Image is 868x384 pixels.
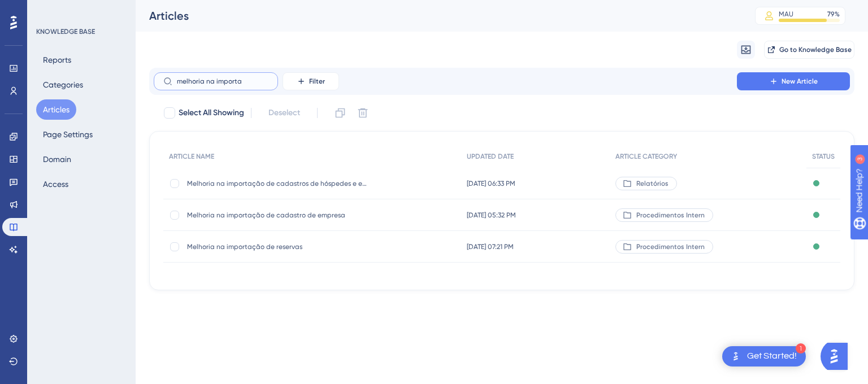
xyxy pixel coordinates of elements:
div: Get Started! [747,350,797,363]
span: [DATE] 07:21 PM [467,242,514,251]
button: New Article [737,72,850,90]
span: Deselect [268,106,300,120]
span: Go to Knowledge Base [779,45,852,54]
iframe: UserGuiding AI Assistant Launcher [821,339,854,373]
span: UPDATED DATE [467,152,514,161]
div: 1 [796,343,806,354]
span: [DATE] 06:33 PM [467,179,515,188]
div: 3 [79,6,82,15]
button: Page Settings [36,124,99,145]
img: launcher-image-alternative-text [729,350,743,363]
span: ARTICLE CATEGORY [615,152,677,161]
span: ARTICLE NAME [169,152,214,161]
button: Reports [36,50,78,70]
span: Need Help? [27,3,71,16]
span: Procedimentos Intern [636,242,705,251]
span: New Article [782,77,818,86]
input: Search [177,77,268,85]
div: KNOWLEDGE BASE [36,27,95,36]
button: Deselect [258,103,310,123]
button: Articles [36,99,76,120]
button: Access [36,174,75,194]
button: Filter [283,72,339,90]
div: Articles [149,8,727,24]
span: Procedimentos Intern [636,211,705,220]
button: Go to Knowledge Base [764,41,854,59]
button: Domain [36,149,78,169]
span: Select All Showing [179,106,244,120]
span: STATUS [812,152,835,161]
div: MAU [779,10,793,19]
button: Categories [36,75,90,95]
span: Melhoria na importação de reservas [187,242,368,251]
div: Open Get Started! checklist, remaining modules: 1 [722,346,806,366]
span: Melhoria na importação de cadastro de empresa [187,211,368,220]
span: Relatórios [636,179,669,188]
span: [DATE] 05:32 PM [467,211,516,220]
div: 79 % [827,10,840,19]
span: Filter [309,77,325,86]
span: Melhoria na importação de cadastros de hóspedes e empresas [187,179,368,188]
